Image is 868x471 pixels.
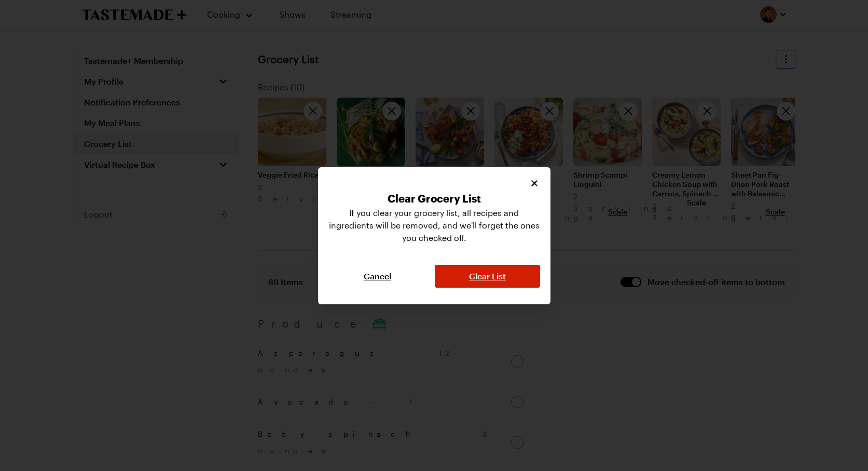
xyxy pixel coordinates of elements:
p: If you clear your grocery list, all recipes and ingredients will be removed, and we'll forget the... [328,207,540,244]
h2: Clear Grocery List [328,192,540,205]
span: Cancel [364,271,391,281]
button: Close [529,178,540,189]
button: Cancel [328,265,427,288]
span: Clear List [469,271,506,281]
button: Clear List [435,265,540,288]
